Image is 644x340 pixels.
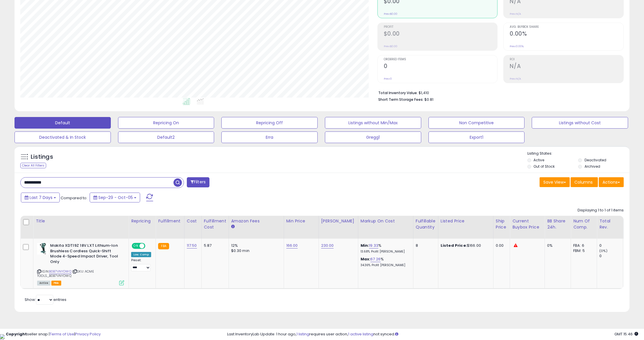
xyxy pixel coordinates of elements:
div: % [361,243,409,254]
div: seller snap | | [6,332,101,337]
div: Listed Price [441,218,491,224]
button: Sep-29 - Oct-05 [90,193,140,202]
a: Terms of Use [50,331,74,337]
a: 117.50 [187,243,197,248]
b: Short Term Storage Fees: [378,97,424,102]
div: 0% [547,243,566,248]
h2: 0 [384,63,498,71]
p: Listing States: [527,151,630,156]
button: Repricing Off [221,117,318,129]
div: ASIN: [37,243,124,285]
a: Privacy Policy [75,331,101,337]
div: Ship Price [496,218,507,230]
small: Prev: 0 [384,77,392,81]
div: FBA: 6 [573,243,592,248]
small: Prev: 0.00% [510,45,524,48]
span: All listings currently available for purchase on Amazon [37,281,50,286]
div: Amazon Fees [231,218,281,224]
a: 1 active listing [348,331,373,337]
b: Makita XDT19Z 18V LXT Lithium-Ion Brushless Cordless Quick-Shift Mode 4-Speed Impact Driver, Tool... [50,243,121,266]
button: Repricing On [118,117,214,129]
span: Columns [574,179,593,185]
label: Out of Stock [533,164,555,169]
h2: $0.00 [384,30,498,38]
div: Current Buybox Price [512,218,542,230]
div: 0 [599,243,623,248]
label: Active [533,158,544,162]
span: ON [132,244,140,248]
div: Num of Comp. [573,218,594,230]
small: FBA [158,243,169,249]
b: Total Inventory Value: [378,90,418,95]
b: Max: [361,256,371,262]
a: 67.26 [370,256,381,262]
p: 34.36% Profit [PERSON_NAME] [361,263,409,267]
li: $1,410 [378,89,619,96]
span: ROI [510,58,623,61]
span: Last 7 Days [30,195,53,200]
button: Gregg1 [325,131,421,143]
button: Filters [187,177,209,187]
div: Cost [187,218,199,224]
div: 12% [231,243,279,248]
button: Non Competitive [428,117,525,129]
a: 19.33 [369,243,378,248]
div: BB Share 24h. [547,218,568,230]
span: | SKU: ACME TOOLS_B0B7VNYDWQ [37,269,94,278]
button: Listings without Min/Max [325,117,421,129]
small: Prev: $0.00 [384,12,397,16]
div: Fulfillment Cost [204,218,226,230]
div: Title [36,218,126,224]
span: Compared to: [61,195,87,201]
h2: 0.00% [510,30,623,38]
small: (0%) [599,248,607,253]
th: The percentage added to the cost of goods (COGS) that forms the calculator for Min & Max prices. [358,216,413,239]
p: 13.68% Profit [PERSON_NAME] [361,250,409,254]
div: Total Rev. [599,218,621,230]
div: Fulfillment [158,218,182,224]
div: 0.00 [496,243,505,248]
div: Preset: [131,258,151,271]
div: Clear All Filters [20,163,46,168]
a: 1 listing [296,331,309,337]
button: Erra [221,131,318,143]
div: 5.87 [204,243,224,248]
div: 8 [416,243,434,248]
button: Listings without Cost [532,117,628,129]
a: B0B7VNYDWQ [49,269,71,274]
button: Export1 [428,131,525,143]
span: Avg. Buybox Share [510,25,623,29]
div: Repricing [131,218,153,224]
span: $0.81 [424,97,433,102]
div: 0 [599,253,623,259]
button: Deactivated & In Stock [15,131,111,143]
button: Default [15,117,111,129]
label: Deactivated [585,158,606,162]
div: Last InventoryLab Update: 1 hour ago, requires user action, not synced. [227,332,638,337]
h5: Listings [31,153,53,161]
a: 230.00 [321,243,334,248]
small: Prev: N/A [510,12,521,16]
div: Fulfillable Quantity [416,218,436,230]
small: Amazon Fees. [231,224,235,229]
div: FBM: 5 [573,248,592,253]
button: Last 7 Days [21,193,60,202]
b: Min: [361,243,369,248]
span: Sep-29 - Oct-05 [98,195,133,200]
div: Low. Comp [131,252,151,257]
small: Prev: N/A [510,77,521,81]
div: % [361,257,409,267]
div: [PERSON_NAME] [321,218,356,224]
span: FBA [51,281,61,286]
button: Save View [540,177,570,187]
a: 166.00 [286,243,298,248]
div: Min Price [286,218,316,224]
span: Ordered Items [384,58,498,61]
span: Show: entries [25,297,66,302]
button: Columns [571,177,598,187]
span: Profit [384,25,498,29]
div: Markup on Cost [361,218,411,224]
span: OFF [144,244,154,248]
small: Prev: $0.00 [384,45,397,48]
strong: Copyright [6,331,27,337]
